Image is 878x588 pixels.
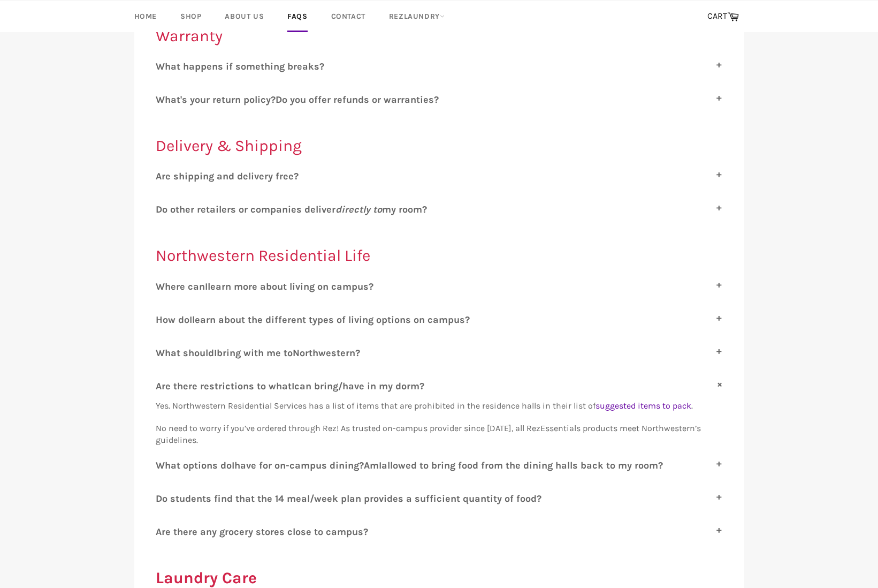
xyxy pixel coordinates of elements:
span: re shipping and delivery free? [162,170,299,182]
label: W I A I [156,459,723,471]
label: D [156,493,723,504]
span: have for on-campus dining? [234,459,364,471]
a: Shop [170,1,212,32]
h2: Warranty [156,25,723,47]
span: bring with me to [217,347,293,359]
i: directly to [335,203,382,215]
label: H I [156,314,723,326]
h2: Northwestern Residential Life [156,245,723,267]
a: CART [702,5,744,28]
span: o you offer refunds or warranties? [282,94,439,105]
span: ow do [163,314,189,326]
span: orthwestern? [300,347,360,359]
span: Yes. Northwestern Residential Services has a list of items that are prohibited in the residence h... [156,401,595,411]
label: A [156,170,723,182]
span: . [691,401,693,411]
a: FAQs [277,1,318,32]
span: o students find that the 14 meal/week plan provides a sufficient quantity of food? [162,493,541,504]
a: About Us [214,1,274,32]
label: D [156,203,723,215]
h2: Delivery & Shipping [156,135,723,157]
a: RezLaundry [378,1,455,32]
label: A [156,526,723,538]
span: learn more about living on campus? [208,281,373,292]
span: o other retailers or companies deliver my room? [162,203,427,215]
span: hat happens if something breaks? [165,61,324,72]
span: hat's your return policy? [165,94,276,105]
span: can bring/have in my dorm? [294,380,424,392]
span: No need to worry if you’ve ordered through Rez! As trusted on-campus provider since [DATE], all R... [156,423,701,445]
span: m [370,459,379,471]
label: W I N [156,347,723,359]
span: allowed to bring food from the dining halls back to my room? [381,459,663,471]
span: hat should [165,347,214,359]
a: Home [124,1,167,32]
span: re there restrictions to what [162,380,292,392]
label: A I [156,380,723,392]
a: suggested items to pack [595,401,691,411]
label: W [156,61,723,72]
span: re there any grocery stores close to campus? [162,526,368,538]
label: W D [156,94,723,105]
span: hat options do [165,459,232,471]
a: Contact [320,1,376,32]
span: here can [165,281,205,292]
label: W I [156,281,723,292]
span: learn about the different types of living options on campus? [192,314,470,326]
